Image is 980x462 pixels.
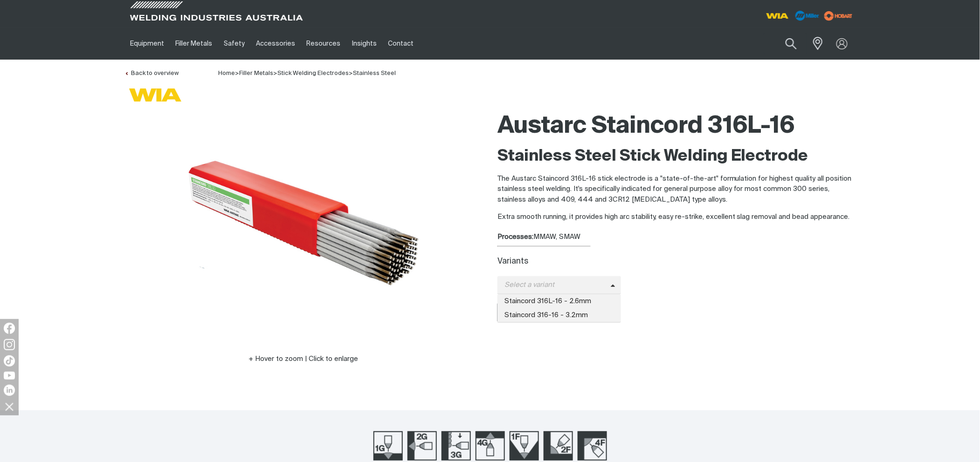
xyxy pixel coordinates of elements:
span: Select a variant [497,280,611,291]
img: Welding Position 1F [510,431,539,461]
img: Welding Position 4F [578,431,607,461]
span: > [235,70,239,76]
img: Welding Position 2G [407,431,437,461]
img: Facebook [4,323,15,334]
a: Back to overview [124,70,179,76]
img: Welding Position 4G [476,431,505,461]
a: Filler Metals [170,27,218,60]
a: Home [218,69,235,76]
a: Stick Welding Electrodes [277,70,349,76]
div: MMAW, SMAW [497,232,856,243]
a: Accessories [250,27,301,60]
a: Insights [346,27,382,60]
img: Instagram [4,339,15,350]
strong: Processes: [497,233,533,240]
span: Staincord 316L-16 - 2.6mm [497,294,621,308]
img: Welding Position 2F [544,431,573,461]
img: hide socials [1,399,17,414]
p: Extra smooth running, it provides high arc stability, easy re-strike, excellent slag removal and ... [497,212,856,223]
button: Search products [775,33,807,54]
nav: Main [124,27,673,60]
img: TikTok [4,355,15,367]
input: Product name or item number... [764,33,807,54]
img: YouTube [4,372,15,380]
button: Hover to zoom | Click to enlarge [243,353,364,365]
p: The Austarc Staincord 316L-16 stick electrode is a "state-of-the-art" formulation for highest qua... [497,174,856,205]
span: Staincord 316-16 - 3.2mm [497,308,621,322]
a: Stainless Steel [353,70,396,76]
img: Austarc Staincord 316L-16 [187,107,420,340]
label: Variants [497,258,528,265]
img: Welding Position 1G [373,431,403,461]
h2: Stainless Steel Stick Welding Electrode [497,146,856,167]
span: > [349,70,353,76]
a: Filler Metals [239,70,273,76]
img: LinkedIn [4,385,15,396]
a: Resources [301,27,346,60]
h1: Austarc Staincord 316L-16 [497,111,856,142]
a: Equipment [124,27,170,60]
span: > [273,70,277,76]
span: Home [218,70,235,76]
a: Safety [218,27,250,60]
img: miller [821,9,856,23]
img: Welding Position 3G Up [442,431,471,461]
a: Contact [382,27,419,60]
